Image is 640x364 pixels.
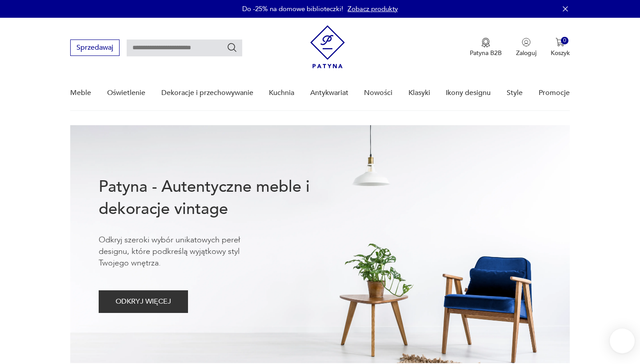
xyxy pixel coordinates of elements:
[161,76,253,110] a: Dekoracje i przechowywanie
[70,40,120,56] button: Sprzedawaj
[310,76,348,110] a: Antykwariat
[551,49,570,57] p: Koszyk
[99,290,188,313] button: ODKRYJ WIĘCEJ
[470,49,502,57] p: Patyna B2B
[269,76,294,110] a: Kuchnia
[556,38,564,47] img: Ikona koszyka
[516,38,536,57] button: Zaloguj
[408,76,430,110] a: Klasyki
[481,38,490,47] img: Ikona medalu
[516,49,536,57] p: Zaloguj
[242,4,343,13] p: Do -25% na domowe biblioteczki!
[610,328,635,353] iframe: Smartsupp widget button
[99,176,339,220] h1: Patyna - Autentyczne meble i dekoracje vintage
[470,38,502,57] button: Patyna B2B
[70,45,120,51] a: Sprzedawaj
[551,38,570,57] button: 0Koszyk
[99,299,188,305] a: ODKRYJ WIĘCEJ
[561,37,568,44] div: 0
[446,76,491,110] a: Ikony designu
[107,76,145,110] a: Oświetlenie
[539,76,570,110] a: Promocje
[364,76,392,110] a: Nowości
[99,234,268,269] p: Odkryj szeroki wybór unikatowych pereł designu, które podkreślą wyjątkowy styl Twojego wnętrza.
[310,25,345,68] img: Patyna - sklep z meblami i dekoracjami vintage
[522,38,531,47] img: Ikonka użytkownika
[507,76,523,110] a: Style
[70,76,91,110] a: Meble
[348,4,398,13] a: Zobacz produkty
[227,42,237,53] button: Szukaj
[470,38,502,57] a: Ikona medaluPatyna B2B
